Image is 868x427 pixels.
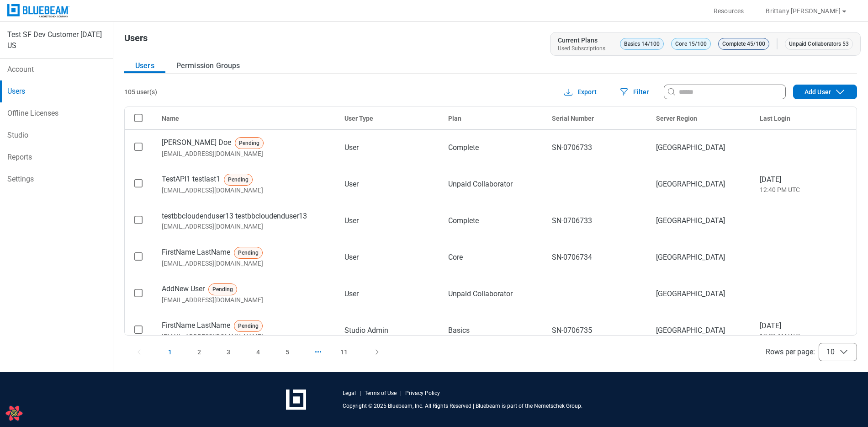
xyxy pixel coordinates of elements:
[245,345,271,359] button: 4
[794,86,857,97] div: Add User
[235,137,264,149] p: Pending
[162,295,330,304] div: [EMAIL_ADDRESS][DOMAIN_NAME]
[124,33,148,48] h1: Users
[441,239,545,276] td: Core
[5,404,23,422] button: Open React Query Devtools
[162,186,330,195] div: [EMAIL_ADDRESS][DOMAIN_NAME]
[365,390,397,397] a: Terms of Use
[157,345,183,359] button: 1
[362,345,392,359] button: Next Page
[216,345,241,359] button: 3
[162,259,330,268] div: [EMAIL_ADDRESS][DOMAIN_NAME]
[7,4,69,17] img: Bluebeam, Inc.
[441,312,545,349] td: Basics
[656,114,745,123] div: Server Region
[441,276,545,312] td: Unpaid Collaborator
[826,347,835,357] span: 10
[162,114,330,123] div: Name
[760,320,849,331] span: [DATE]
[329,345,359,359] button: 11
[162,320,330,332] div: FirstName LastName
[558,36,598,45] div: Current Plans
[441,203,545,239] td: Complete
[234,247,263,259] p: Pending
[124,87,157,96] div: 105 user(s)
[785,38,853,50] p: Unpaid Collaborators 53
[819,343,857,361] button: Rows per page
[405,390,440,397] a: Privacy Policy
[608,85,660,99] button: Filter
[558,45,605,52] div: Used Subscriptions
[134,143,143,151] svg: checkbox
[649,203,752,239] td: [GEOGRAPHIC_DATA]
[760,185,849,194] span: 12:40 PM UTC
[124,59,165,73] button: Users
[337,276,441,312] td: User
[545,203,648,239] td: SN-0706733
[441,166,545,203] td: Unpaid Collaborator
[134,326,143,334] svg: checkbox
[234,320,263,332] p: Pending
[703,4,755,18] button: Resources
[275,345,300,359] button: 5
[224,174,253,186] p: Pending
[760,331,849,341] span: 12:00 AM UTC
[545,129,648,166] td: SN-0706733
[448,114,537,123] div: Plan
[304,345,326,359] button: Select Page
[337,203,441,239] td: User
[337,312,441,349] td: Studio Admin
[162,222,330,231] div: [EMAIL_ADDRESS][DOMAIN_NAME]
[649,129,752,166] td: [GEOGRAPHIC_DATA]
[337,239,441,276] td: User
[649,239,752,276] td: [GEOGRAPHIC_DATA]
[755,4,859,18] button: Brittany [PERSON_NAME]
[162,211,330,222] div: testbbcloudenduser13 testbbcloudenduser13
[620,38,664,50] p: Basics 14/100
[649,166,752,203] td: [GEOGRAPHIC_DATA]
[649,276,752,312] td: [GEOGRAPHIC_DATA]
[124,345,153,359] button: Previous Page
[7,29,106,51] div: Test SF Dev Customer [DATE] US
[671,38,710,50] p: Core 15/100
[766,347,815,358] span: Rows per page :
[134,179,143,187] svg: checkbox
[162,149,330,158] div: [EMAIL_ADDRESS][DOMAIN_NAME]
[649,312,752,349] td: [GEOGRAPHIC_DATA]
[441,129,545,166] td: Complete
[208,283,237,295] p: Pending
[162,283,330,295] div: AddNew User
[165,59,251,73] button: Permission Groups
[545,312,648,349] td: SN-0706735
[162,247,330,259] div: FirstName LastName
[162,137,330,149] div: [PERSON_NAME] Doe
[162,174,330,186] div: TestAPI1 testlast1
[134,289,143,297] svg: checkbox
[134,216,143,224] svg: checkbox
[793,85,857,99] button: Add User
[162,332,330,341] div: [EMAIL_ADDRESS][DOMAIN_NAME]
[343,402,582,410] p: Copyright © 2025 Bluebeam, Inc. All Rights Reserved | Bluebeam is part of the Nemetschek Group.
[343,390,356,397] a: Legal
[343,390,440,397] div: | |
[337,129,441,166] td: User
[337,166,441,203] td: User
[552,114,641,123] div: Serial Number
[134,252,143,261] svg: checkbox
[545,239,648,276] td: SN-0706734
[760,174,849,185] span: [DATE]
[552,85,608,99] button: Export
[718,38,769,50] p: Complete 45/100
[134,114,143,122] svg: checkbox
[186,345,212,359] button: 2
